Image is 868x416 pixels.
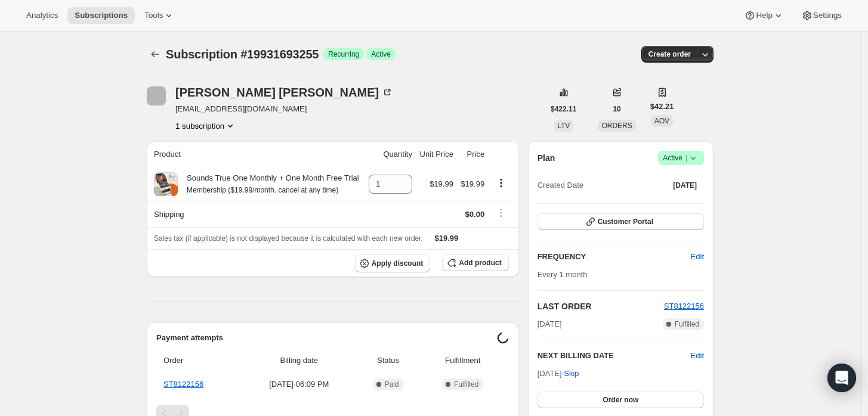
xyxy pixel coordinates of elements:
span: [DATE] · [538,369,579,378]
button: Order now [538,392,704,408]
button: Settings [794,7,849,24]
th: Quantity [365,141,416,167]
span: [EMAIL_ADDRESS][DOMAIN_NAME] [175,103,393,115]
div: Open Intercom Messenger [827,364,856,392]
span: Fulfillment [424,355,502,367]
span: $422.11 [551,104,576,114]
th: Product [147,141,365,167]
button: Tools [137,7,182,24]
span: Edit [691,251,704,263]
span: Created Date [538,179,583,191]
h2: NEXT BILLING DATE [538,350,691,362]
button: [DATE] [666,177,704,194]
span: AOV [654,117,669,125]
h2: Payment attempts [156,332,497,344]
span: Fulfilled [675,319,699,329]
button: $422.11 [543,101,583,117]
span: ORDERS [601,122,632,130]
button: Product actions [175,120,236,132]
span: | [685,153,687,163]
button: Edit [684,247,711,266]
div: [PERSON_NAME] [PERSON_NAME] [175,86,393,98]
th: Unit Price [416,141,457,167]
span: $0.00 [465,210,485,219]
span: Subscription #19931693255 [166,48,319,61]
span: Every 1 month [538,270,588,279]
span: Sales tax (if applicable) is not displayed because it is calculated with each new order. [154,234,423,243]
h2: LAST ORDER [538,300,664,312]
button: Skip [557,364,586,383]
span: Subscriptions [75,11,128,20]
span: Billing date [246,355,352,367]
button: Apply discount [355,254,431,272]
span: [DATE] · 06:09 PM [246,378,352,390]
button: Subscriptions [147,46,163,63]
th: Shipping [147,201,365,227]
span: Skip [564,368,579,380]
span: Analytics [26,11,58,20]
th: Order [156,347,242,374]
span: Erika Landis [147,86,166,105]
span: Fulfilled [454,380,478,389]
a: ST8122156 [163,380,203,389]
button: Customer Portal [538,213,704,230]
button: 10 [606,101,628,117]
span: [DATE] [673,181,697,190]
span: LTV [557,122,570,130]
h2: Plan [538,152,555,164]
span: 10 [613,104,620,114]
span: Paid [385,380,399,389]
button: Analytics [19,7,65,24]
small: Membership ($19.99/month. cancel at any time) [187,186,338,194]
button: ST8122156 [664,300,704,312]
th: Price [457,141,488,167]
button: Create order [641,46,698,63]
span: Help [756,11,772,20]
span: $19.99 [461,179,484,188]
div: Sounds True One Monthly + One Month Free Trial [178,172,359,196]
img: product img [154,172,178,196]
button: Product actions [492,176,511,190]
span: Active [371,49,391,59]
span: Settings [813,11,842,20]
button: Subscriptions [67,7,135,24]
span: Tools [144,11,163,20]
span: $42.21 [650,101,674,113]
span: Status [359,355,416,367]
span: Customer Portal [598,217,653,226]
span: Active [663,152,699,164]
span: $19.99 [430,179,453,188]
button: Edit [691,350,704,362]
span: Apply discount [372,259,424,268]
span: $19.99 [435,234,459,243]
span: Order now [603,395,638,405]
button: Help [737,7,791,24]
span: Create order [648,49,691,59]
h2: FREQUENCY [538,251,691,263]
button: Add product [442,254,508,271]
span: Recurring [328,49,359,59]
span: Add product [459,258,501,268]
a: ST8122156 [664,302,704,311]
button: Shipping actions [492,206,511,219]
span: [DATE] [538,318,562,330]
